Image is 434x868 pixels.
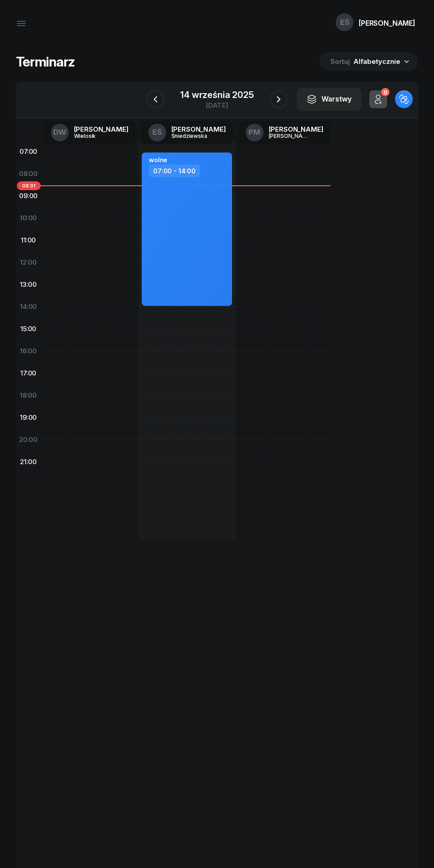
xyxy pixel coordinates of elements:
button: Sortuj Alfabetycznie [320,52,418,71]
div: 12:00 [16,251,41,274]
div: 11:00 [16,229,41,251]
span: Sortuj [330,56,352,67]
span: DW [53,129,66,136]
h1: Terminarz [16,54,75,70]
span: EŚ [340,19,349,26]
div: 14:00 [16,296,41,318]
div: [PERSON_NAME] [171,126,226,133]
a: DW[PERSON_NAME]Wielosik [44,121,136,144]
div: 10:00 [16,207,41,229]
div: [PERSON_NAME] [269,133,311,139]
div: Śniedziewska [171,133,214,139]
div: [PERSON_NAME] [269,126,323,133]
div: [PERSON_NAME] [74,126,128,133]
div: 08:00 [16,163,41,185]
button: Warstwy [297,88,361,111]
div: 0 [381,88,389,97]
div: 17:00 [16,362,41,384]
div: 19:00 [16,407,41,429]
div: 07:00 - 14:00 [149,164,200,177]
div: 13:00 [16,274,41,296]
div: 21:00 [16,451,41,473]
span: PM [248,129,260,136]
div: [PERSON_NAME] [359,20,415,27]
div: 15:00 [16,318,41,340]
a: EŚ[PERSON_NAME]Śniedziewska [141,121,233,144]
span: Alfabetycznie [353,57,400,66]
span: EŚ [152,129,162,136]
div: 09:00 [16,185,41,207]
div: wolne [149,156,167,164]
div: 07:00 [16,141,41,163]
a: PM[PERSON_NAME][PERSON_NAME] [239,121,330,144]
div: 20:00 [16,429,41,451]
span: 08:31 [17,181,41,190]
div: 16:00 [16,340,41,362]
div: 18:00 [16,384,41,407]
button: 0 [369,90,387,108]
div: Warstwy [306,94,352,105]
div: 14 września 2025 [180,90,253,99]
div: [DATE] [180,102,253,109]
div: Wielosik [74,133,116,139]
